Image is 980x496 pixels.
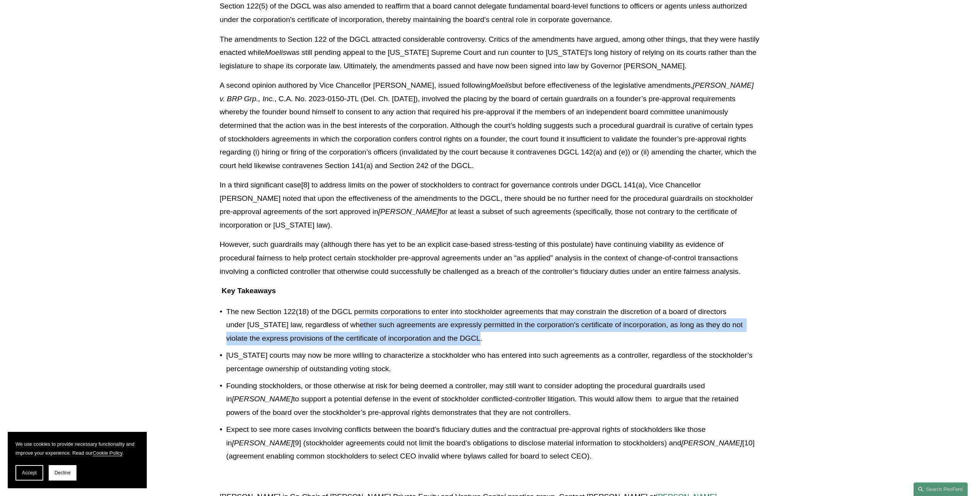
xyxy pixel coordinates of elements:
[15,465,43,481] button: Accept
[93,450,122,456] a: Cookie Policy
[226,423,761,463] p: Expect to see more cases involving conflicts between the board’s fiduciary duties and the contrac...
[378,207,439,216] em: [PERSON_NAME]
[226,349,761,375] p: [US_STATE] courts may now be more willing to characterize a stockholder who has entered into such...
[232,439,293,447] em: [PERSON_NAME]
[232,395,293,403] em: [PERSON_NAME]
[681,439,742,447] em: [PERSON_NAME]
[220,33,761,73] p: The amendments to Section 122 of the DGCL attracted considerable controversy. Critics of the amen...
[491,81,512,89] em: Moelis
[8,432,147,488] section: Cookie banner
[22,470,37,476] span: Accept
[265,48,286,56] em: Moelis
[15,440,139,457] p: We use cookies to provide necessary functionality and improve your experience. Read our .
[49,465,76,481] button: Decline
[914,482,968,496] a: Search this site
[226,379,761,420] p: Founding stockholders, or those otherwise at risk for being deemed a controller, may still want t...
[54,470,71,476] span: Decline
[222,287,276,295] strong: Key Takeaways
[220,81,756,103] em: [PERSON_NAME] v. BRP Grp., Inc.
[220,79,761,172] p: A second opinion authored by Vice Chancellor [PERSON_NAME], issued following but before effective...
[220,238,761,278] p: However, such guardrails may (although there has yet to be an explicit case-based stress-testing ...
[226,305,761,345] p: The new Section 122(18) of the DGCL permits corporations to enter into stockholder agreements tha...
[220,178,761,232] p: In a third significant case[8] to address limits on the power of stockholders to contract for gov...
